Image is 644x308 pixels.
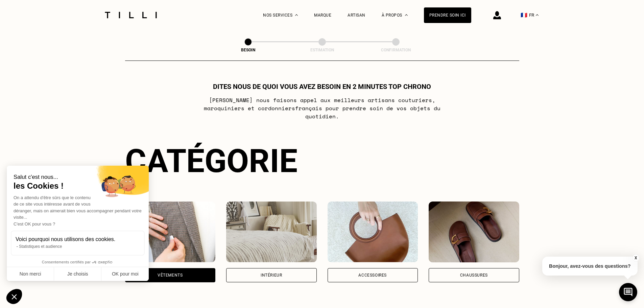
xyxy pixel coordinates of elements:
[536,14,539,16] img: menu déroulant
[125,202,216,262] img: Vêtements
[261,273,282,277] div: Intérieur
[460,273,488,277] div: Chaussures
[542,257,638,276] p: Bonjour, avez-vous des questions?
[214,48,282,52] div: Besoin
[358,273,387,277] div: Accessoires
[362,48,430,52] div: Confirmation
[226,202,317,262] img: Intérieur
[632,254,639,262] button: X
[188,96,456,120] p: [PERSON_NAME] nous faisons appel aux meilleurs artisans couturiers , maroquiniers et cordonniers ...
[158,273,183,277] div: Vêtements
[493,11,501,19] img: icône connexion
[429,202,519,262] img: Chaussures
[295,14,298,16] img: Menu déroulant
[348,13,365,18] a: Artisan
[521,12,527,18] span: 🇫🇷
[405,14,408,16] img: Menu déroulant à propos
[314,13,331,18] a: Marque
[328,202,418,262] img: Accessoires
[424,7,471,23] a: Prendre soin ici
[213,82,431,91] h1: Dites nous de quoi vous avez besoin en 2 minutes top chrono
[102,12,159,18] img: Logo du service de couturière Tilli
[125,142,519,180] div: Catégorie
[288,48,356,52] div: Estimation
